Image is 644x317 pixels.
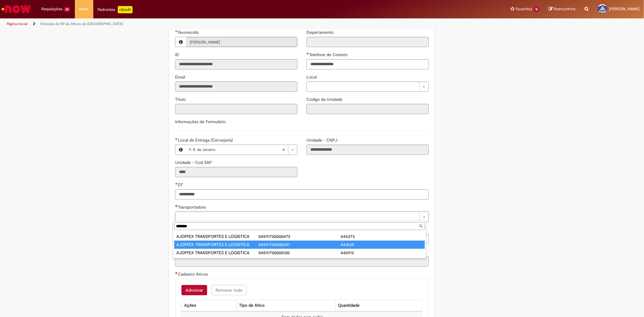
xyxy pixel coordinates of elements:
[258,233,341,239] div: 04591720000472
[173,231,426,258] ul: Transportadora
[176,250,258,256] div: AJOFFEX TRANSPORTES E LOGISTICA
[341,250,423,256] div: 440912
[341,233,423,239] div: 444373
[258,250,341,256] div: 04591720000120
[258,242,341,248] div: 04591720000391
[341,242,423,248] div: 441835
[176,242,258,248] div: AJOFFEX TRANSPORTES E LOGISTICA
[176,233,258,239] div: AJOFFEX TRANSPORTES E LOGISTICA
